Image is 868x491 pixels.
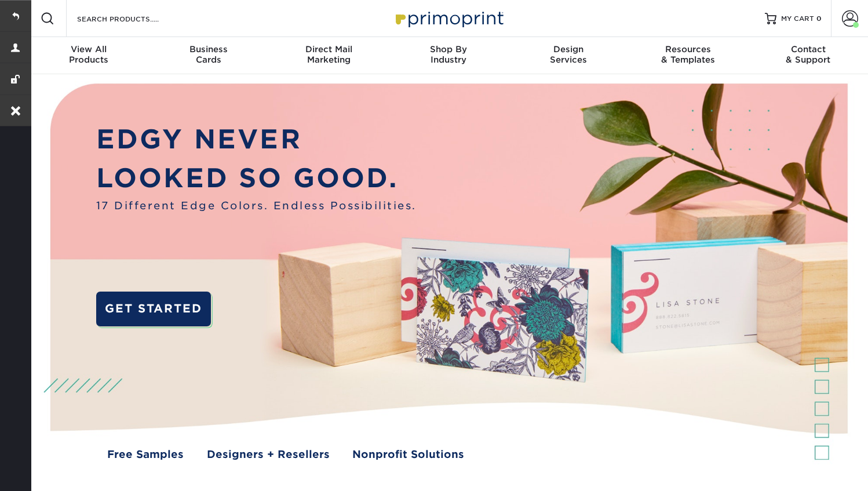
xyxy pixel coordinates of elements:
[389,44,509,54] span: Shop By
[748,44,868,65] div: & Support
[628,44,748,54] span: Resources
[29,37,149,74] a: View AllProducts
[269,44,389,54] span: Direct Mail
[508,37,628,74] a: DesignServices
[748,37,868,74] a: Contact& Support
[391,6,506,31] img: Primoprint
[628,37,748,74] a: Resources& Templates
[748,44,868,54] span: Contact
[508,44,628,65] div: Services
[96,159,417,198] p: LOOKED SO GOOD.
[29,44,149,65] div: Products
[781,14,814,24] span: MY CART
[149,37,269,74] a: BusinessCards
[352,447,464,463] a: Nonprofit Solutions
[269,37,389,74] a: Direct MailMarketing
[389,37,509,74] a: Shop ByIndustry
[389,44,509,65] div: Industry
[107,447,184,463] a: Free Samples
[149,44,269,65] div: Cards
[207,447,330,463] a: Designers + Resellers
[96,120,417,159] p: EDGY NEVER
[816,14,822,23] span: 0
[508,44,628,54] span: Design
[96,198,417,214] span: 17 Different Edge Colors. Endless Possibilities.
[269,44,389,65] div: Marketing
[149,44,269,54] span: Business
[96,292,211,326] a: GET STARTED
[29,44,149,54] span: View All
[76,12,189,26] input: SEARCH PRODUCTS.....
[628,44,748,65] div: & Templates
